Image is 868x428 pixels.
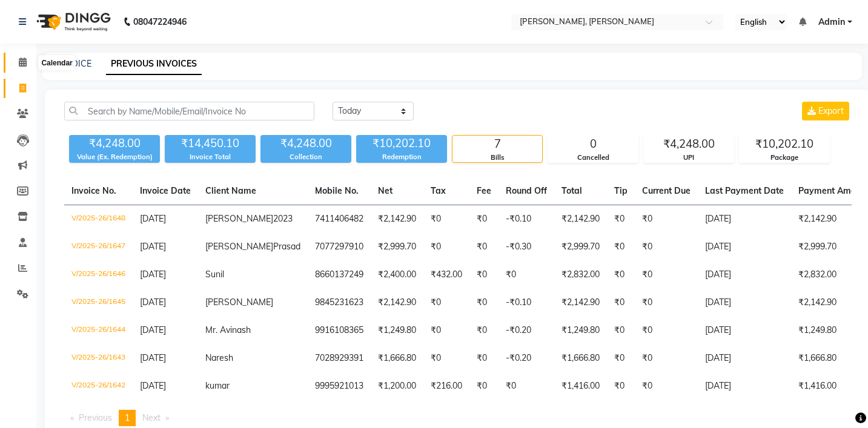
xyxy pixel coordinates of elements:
td: [DATE] [698,233,791,261]
button: Export [802,102,849,120]
td: ₹0 [635,344,698,372]
td: ₹0 [635,372,698,400]
td: ₹0 [607,289,635,317]
b: 08047224946 [133,5,187,39]
td: V/2025-26/1645 [64,289,133,317]
div: 0 [548,136,638,153]
span: [DATE] [140,324,166,335]
td: ₹1,416.00 [554,372,607,400]
td: V/2025-26/1646 [64,261,133,289]
span: [PERSON_NAME] [205,297,273,308]
td: ₹0 [499,372,554,400]
td: ₹1,249.80 [371,317,423,344]
td: V/2025-26/1643 [64,344,133,372]
img: logo [31,5,114,39]
td: ₹0 [423,344,469,372]
span: Mobile No. [315,185,359,196]
span: Current Due [642,185,691,196]
td: -₹0.30 [499,233,554,261]
td: [DATE] [698,289,791,317]
td: ₹0 [469,205,499,234]
span: Tip [614,185,628,196]
td: ₹0 [469,344,499,372]
span: [DATE] [140,269,166,280]
td: ₹2,142.90 [371,289,423,317]
span: Net [378,185,393,196]
input: Search by Name/Mobile/Email/Invoice No [64,102,314,120]
span: Export [818,105,844,116]
td: -₹0.10 [499,289,554,317]
td: ₹0 [635,289,698,317]
span: Next [142,412,161,423]
td: -₹0.20 [499,317,554,344]
span: [DATE] [140,352,166,363]
td: ₹0 [469,289,499,317]
td: ₹2,832.00 [554,261,607,289]
td: ₹0 [635,261,698,289]
span: Fee [477,185,491,196]
td: ₹1,666.80 [554,344,607,372]
td: ₹0 [635,205,698,234]
td: [DATE] [698,261,791,289]
td: ₹0 [469,372,499,400]
div: Redemption [356,152,447,162]
td: 8660137249 [308,261,371,289]
span: [PERSON_NAME] [205,213,273,224]
td: ₹2,142.90 [371,205,423,234]
span: Tax [431,185,446,196]
td: ₹0 [423,317,469,344]
td: ₹0 [635,317,698,344]
td: ₹0 [423,205,469,234]
td: ₹216.00 [423,372,469,400]
span: Invoice No. [71,185,116,196]
span: Sunil [205,269,224,280]
span: Naresh [205,352,233,363]
td: V/2025-26/1648 [64,205,133,234]
td: ₹0 [499,261,554,289]
span: [DATE] [140,380,166,391]
td: ₹0 [423,289,469,317]
td: 7077297910 [308,233,371,261]
td: ₹0 [607,261,635,289]
div: Cancelled [548,153,638,163]
span: Admin [818,16,845,28]
td: ₹2,142.90 [554,289,607,317]
span: Previous [79,412,112,423]
td: ₹2,400.00 [371,261,423,289]
td: ₹1,200.00 [371,372,423,400]
td: ₹0 [607,372,635,400]
td: [DATE] [698,344,791,372]
td: ₹2,999.70 [371,233,423,261]
td: 9995921013 [308,372,371,400]
div: ₹14,450.10 [165,135,256,152]
td: ₹0 [469,317,499,344]
div: Package [740,153,829,163]
span: kumar [205,380,230,391]
div: ₹10,202.10 [740,136,829,153]
div: Invoice Total [165,152,256,162]
td: ₹2,999.70 [554,233,607,261]
td: 9916108365 [308,317,371,344]
span: Prasad [273,241,300,252]
td: [DATE] [698,372,791,400]
td: ₹0 [607,344,635,372]
td: ₹0 [607,205,635,234]
td: 7411406482 [308,205,371,234]
span: Last Payment Date [705,185,784,196]
td: ₹1,666.80 [371,344,423,372]
span: [DATE] [140,241,166,252]
td: -₹0.10 [499,205,554,234]
td: ₹0 [635,233,698,261]
div: 7 [452,136,542,153]
span: Round Off [506,185,547,196]
span: 2023 [273,213,293,224]
td: ₹0 [469,233,499,261]
td: ₹0 [423,233,469,261]
div: Calendar [38,56,75,70]
div: Bills [452,153,542,163]
div: ₹10,202.10 [356,135,447,152]
span: Mr. Avinash [205,324,251,335]
a: PREVIOUS INVOICES [106,53,202,75]
span: [DATE] [140,213,166,224]
td: ₹0 [607,233,635,261]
